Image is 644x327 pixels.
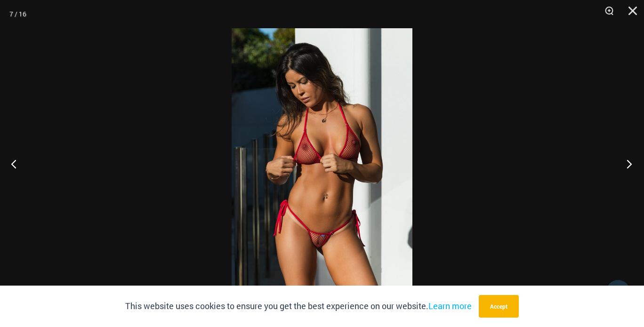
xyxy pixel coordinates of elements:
[9,7,26,21] div: 7 / 16
[125,299,472,313] p: This website uses cookies to ensure you get the best experience on our website.
[428,300,472,311] a: Learn more
[609,140,644,187] button: Next
[232,28,412,299] img: Summer Storm Red 312 Tri Top 456 Micro 01
[479,295,519,318] button: Accept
